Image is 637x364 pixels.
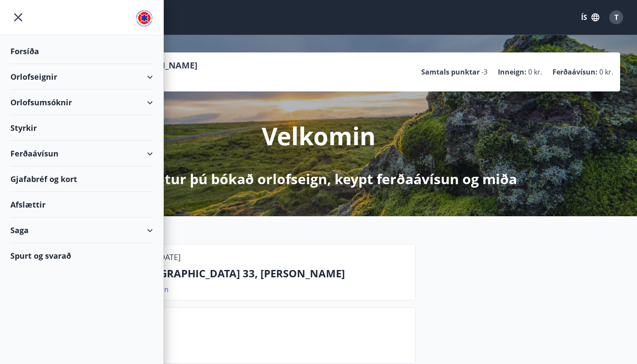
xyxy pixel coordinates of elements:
[606,7,627,28] button: T
[614,13,618,22] span: T
[599,67,613,77] span: 0 kr.
[262,119,376,152] p: Velkomin
[81,266,408,281] p: Akureyri - [GEOGRAPHIC_DATA] 33, [PERSON_NAME]
[120,169,517,188] p: Hér getur þú bókað orlofseign, keypt ferðaávísun og miða
[10,141,153,166] div: Ferðaávísun
[10,39,153,64] div: Forsíða
[421,67,480,77] p: Samtals punktar
[10,166,153,192] div: Gjafabréf og kort
[10,115,153,141] div: Styrkir
[10,192,153,218] div: Afslættir
[498,67,526,77] p: Inneign :
[528,67,542,77] span: 0 kr.
[10,243,153,268] div: Spurt og svarað
[81,329,408,344] p: Jól og áramót
[136,10,153,27] img: union_logo
[481,67,487,77] span: -3
[10,218,153,243] div: Saga
[10,90,153,115] div: Orlofsumsóknir
[576,10,604,25] button: ÍS
[10,10,26,25] button: menu
[552,67,598,77] p: Ferðaávísun :
[10,64,153,90] div: Orlofseignir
